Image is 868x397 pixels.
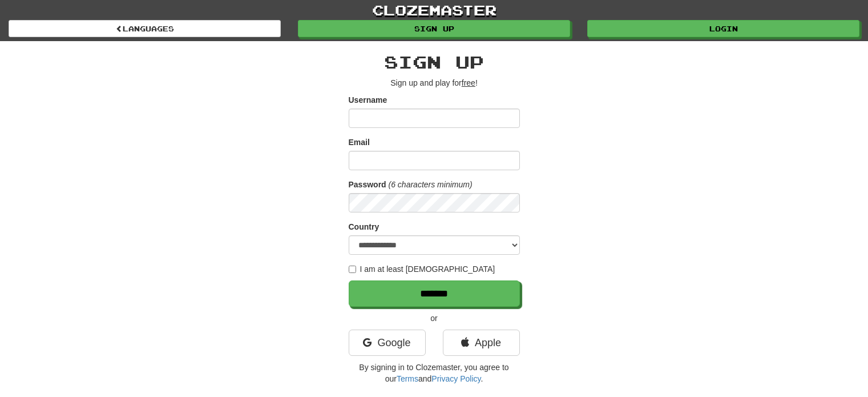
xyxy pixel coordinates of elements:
[349,53,520,71] h2: Sign up
[443,330,520,356] a: Apple
[389,180,473,189] em: (6 characters minimum)
[349,330,426,356] a: Google
[587,20,859,37] a: Login
[349,312,520,324] p: or
[397,374,418,383] a: Terms
[349,362,520,384] p: By signing in to Clozemaster, you agree to our and .
[349,221,380,232] label: Country
[349,266,356,273] input: I am at least [DEMOGRAPHIC_DATA]
[298,20,570,37] a: Sign up
[349,94,387,106] label: Username
[349,179,386,190] label: Password
[349,263,495,275] label: I am at least [DEMOGRAPHIC_DATA]
[9,20,281,37] a: Languages
[349,77,520,89] p: Sign up and play for !
[349,137,370,148] label: Email
[431,374,481,383] a: Privacy Policy
[462,78,475,87] u: free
